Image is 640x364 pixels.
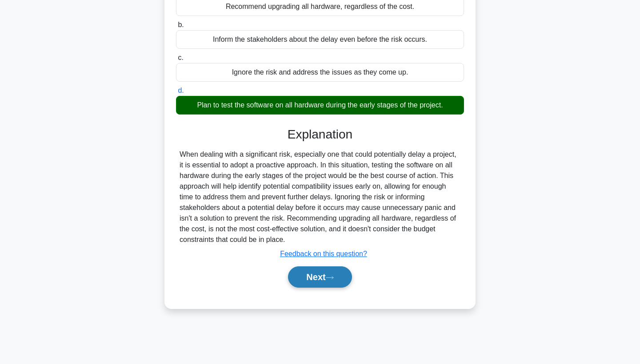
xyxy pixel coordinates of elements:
a: Feedback on this question? [280,250,367,257]
div: Plan to test the software on all hardware during the early stages of the project. [176,96,464,115]
span: c. [178,54,183,61]
h3: Explanation [181,127,459,142]
div: Ignore the risk and address the issues as they come up. [176,63,464,82]
span: d. [178,87,184,94]
button: Next [288,266,352,288]
div: When dealing with a significant risk, especially one that could potentially delay a project, it i... [180,149,460,245]
div: Inform the stakeholders about the delay even before the risk occurs. [176,30,464,49]
span: b. [178,21,184,28]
